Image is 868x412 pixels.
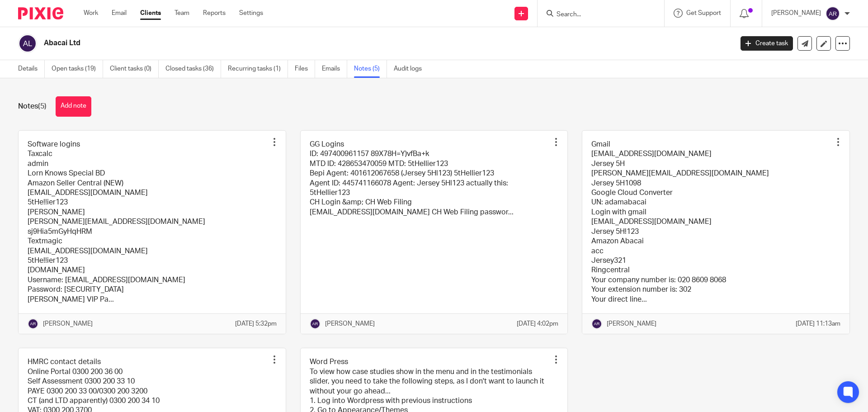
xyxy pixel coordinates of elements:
[228,60,288,78] a: Recurring tasks (1)
[796,319,840,328] p: [DATE] 11:13am
[591,318,602,329] img: svg%3E
[18,60,45,78] a: Details
[112,9,127,18] a: Email
[84,9,98,18] a: Work
[18,7,63,19] img: Pixie
[52,60,103,78] a: Open tasks (19)
[310,318,321,329] img: svg%3E
[686,10,721,16] span: Get Support
[175,9,189,18] a: Team
[517,319,558,328] p: [DATE] 4:02pm
[165,60,221,78] a: Closed tasks (36)
[28,318,38,329] img: svg%3E
[43,319,93,328] p: [PERSON_NAME]
[325,319,375,328] p: [PERSON_NAME]
[322,60,347,78] a: Emails
[771,9,821,18] p: [PERSON_NAME]
[741,36,793,51] a: Create task
[38,103,47,110] span: (5)
[140,9,161,18] a: Clients
[354,60,387,78] a: Notes (5)
[44,38,590,48] h2: Abacai Ltd
[235,319,277,328] p: [DATE] 5:32pm
[203,9,226,18] a: Reports
[607,319,656,328] p: [PERSON_NAME]
[394,60,429,78] a: Audit logs
[826,6,840,21] img: svg%3E
[56,96,91,117] button: Add note
[18,102,47,111] h1: Notes
[295,60,315,78] a: Files
[18,34,37,53] img: svg%3E
[556,11,637,19] input: Search
[110,60,159,78] a: Client tasks (0)
[239,9,263,18] a: Settings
